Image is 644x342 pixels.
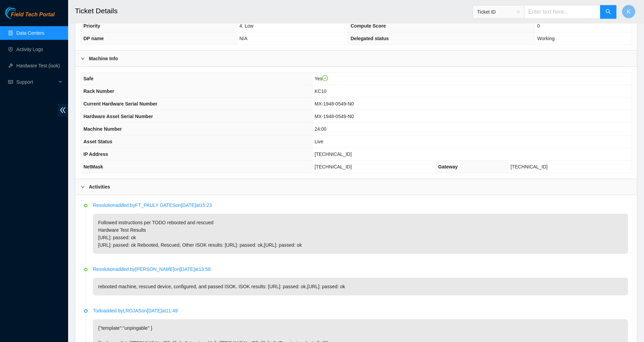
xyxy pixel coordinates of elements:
[89,55,118,62] b: Machine Info
[315,126,327,132] span: 24:00
[600,5,616,19] button: search
[81,185,85,189] span: right
[83,151,108,157] span: IP Address
[83,88,114,94] span: Rack Number
[75,179,637,195] div: Activities
[511,164,548,169] span: [TECHNICAL_ID]
[83,101,157,107] span: Current Hardware Serial Number
[93,307,628,314] p: Todo added by LROJAS on [DATE] at 11:49
[83,23,100,29] span: Priority
[8,80,13,84] span: read
[239,36,247,41] span: N/A
[537,23,540,29] span: 0
[350,23,386,29] span: Compute Score
[315,101,354,107] span: MX-1948-0549-N0
[477,7,520,17] span: Ticket ID
[16,63,60,68] a: Hardware Test (isok)
[315,88,327,94] span: KC10
[315,164,352,169] span: [TECHNICAL_ID]
[81,56,85,61] span: right
[627,7,631,16] span: K
[93,278,628,295] p: rebooted machine, rescued device, configured, and passed ISOK. ISOK results: [URL]: passed: ok,[U...
[75,51,637,66] div: Machine Info
[83,126,122,132] span: Machine Number
[438,164,458,169] span: Gateway
[5,7,34,19] img: Akamai Technologies
[83,164,103,169] span: NetMask
[16,47,43,52] a: Activity Logs
[16,75,57,89] span: Support
[5,12,54,21] a: Akamai TechnologiesField Tech Portal
[315,139,324,144] span: Live
[58,104,68,116] span: double-left
[11,12,54,18] span: Field Tech Portal
[239,23,253,29] span: 4. Low
[83,139,112,144] span: Asset Status
[93,214,628,254] p: Followed instructions per TODO rebooted and rescued Hardware Test Results [URL]: passed: ok [URL]...
[93,265,628,273] p: Resolution added by [PERSON_NAME] on [DATE] at 13:58
[315,151,352,157] span: [TECHNICAL_ID]
[315,76,328,81] span: Yes
[524,5,600,19] input: Enter text here...
[93,201,628,209] p: Resolution added by FT_PAULY GATES on [DATE] at 15:23
[606,9,611,15] span: search
[350,36,389,41] span: Delegated status
[83,76,94,81] span: Safe
[83,114,153,119] span: Hardware Asset Serial Number
[537,36,555,41] span: Working
[16,30,44,36] a: Data Centers
[83,36,104,41] span: DP name
[89,183,110,191] b: Activities
[315,114,354,119] span: MX-1948-0549-N0
[322,75,328,81] span: check-circle
[622,5,635,18] button: K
